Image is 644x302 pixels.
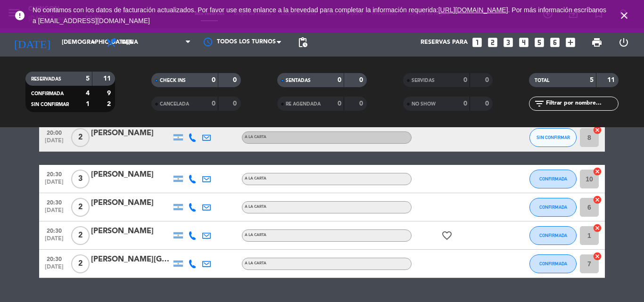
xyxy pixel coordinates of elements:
[91,169,171,181] div: [PERSON_NAME]
[549,36,561,49] i: looks_6
[593,252,602,261] i: cancel
[42,207,66,218] span: [DATE]
[286,102,321,106] span: RE AGENDADA
[593,223,602,233] i: cancel
[286,78,311,83] span: SENTADAS
[33,6,606,24] span: No contamos con los datos de facturación actualizados. Por favor use este enlance a la brevedad p...
[485,77,491,83] strong: 0
[91,225,171,237] div: [PERSON_NAME]
[103,75,113,82] strong: 11
[86,75,90,82] strong: 5
[534,98,545,109] i: filter_list
[438,6,508,14] a: [URL][DOMAIN_NAME]
[212,77,215,83] strong: 0
[233,77,239,83] strong: 0
[233,100,239,107] strong: 0
[245,177,266,180] span: A LA CARTA
[245,205,266,209] span: A LA CARTA
[7,32,57,53] i: [DATE]
[86,101,90,107] strong: 1
[593,195,602,204] i: cancel
[71,128,90,147] span: 2
[338,100,341,107] strong: 0
[607,77,617,83] strong: 11
[590,77,594,83] strong: 5
[518,36,530,49] i: looks_4
[471,36,483,49] i: looks_one
[42,127,66,138] span: 20:00
[487,36,499,49] i: looks_two
[31,102,69,107] span: SIN CONFIRMAR
[245,135,266,139] span: A LA CARTA
[212,100,215,107] strong: 0
[539,176,567,181] span: CONFIRMADA
[71,170,90,188] span: 3
[485,100,491,107] strong: 0
[31,77,61,82] span: RESERVADAS
[359,100,365,107] strong: 0
[529,198,577,217] button: CONFIRMADA
[502,36,514,49] i: looks_3
[412,102,436,106] span: NO SHOW
[610,28,637,57] div: LOG OUT
[463,77,467,83] strong: 0
[71,198,90,217] span: 2
[297,37,308,48] span: pending_actions
[539,204,567,210] span: CONFIRMADA
[160,78,186,83] span: CHECK INS
[529,128,577,147] button: SIN CONFIRMAR
[245,261,266,265] span: A LA CARTA
[535,78,549,83] span: TOTAL
[338,77,341,83] strong: 0
[591,37,603,48] span: print
[107,101,113,107] strong: 2
[42,138,66,148] span: [DATE]
[91,197,171,209] div: [PERSON_NAME]
[463,100,467,107] strong: 0
[529,170,577,188] button: CONFIRMADA
[14,10,25,21] i: error
[91,127,171,139] div: [PERSON_NAME]
[91,253,171,266] div: [PERSON_NAME][GEOGRAPHIC_DATA]
[42,236,66,246] span: [DATE]
[593,125,602,135] i: cancel
[33,6,606,24] a: . Por más información escríbanos a [EMAIL_ADDRESS][DOMAIN_NAME]
[107,90,113,97] strong: 9
[593,167,602,176] i: cancel
[245,233,266,237] span: A LA CARTA
[31,91,64,96] span: CONFIRMADA
[539,233,567,238] span: CONFIRMADA
[42,179,66,190] span: [DATE]
[42,264,66,275] span: [DATE]
[86,90,90,97] strong: 4
[545,98,618,109] input: Filtrar por nombre...
[529,226,577,245] button: CONFIRMADA
[42,196,66,207] span: 20:30
[359,77,365,83] strong: 0
[122,39,138,46] span: Cena
[539,261,567,266] span: CONFIRMADA
[618,37,629,48] i: power_settings_new
[71,254,90,273] span: 2
[42,225,66,236] span: 20:30
[412,78,435,83] span: SERVIDAS
[71,226,90,245] span: 2
[533,36,545,49] i: looks_5
[42,168,66,179] span: 20:30
[88,37,99,48] i: arrow_drop_down
[421,39,468,46] span: Reservas para
[160,102,189,106] span: CANCELADA
[42,253,66,264] span: 20:30
[537,135,570,140] span: SIN CONFIRMAR
[564,36,577,49] i: add_box
[619,10,630,21] i: close
[529,254,577,273] button: CONFIRMADA
[441,230,453,241] i: favorite_border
